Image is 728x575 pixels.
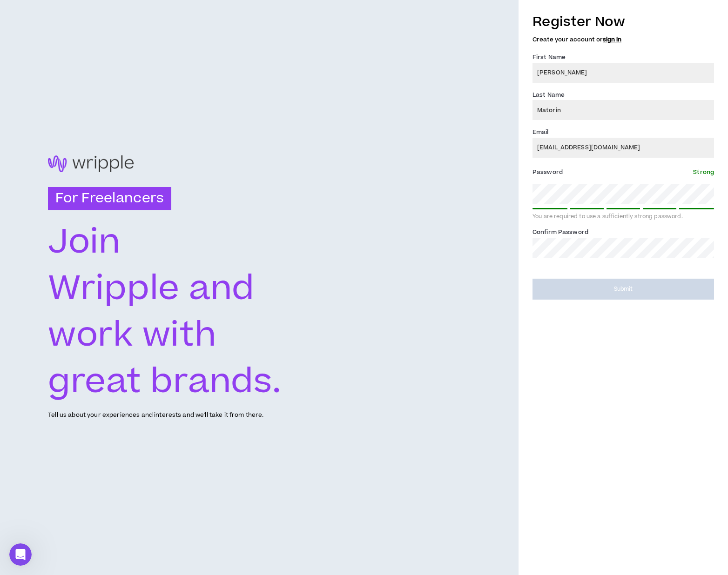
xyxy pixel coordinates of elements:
[48,311,216,360] text: work with
[533,50,566,65] label: First Name
[533,87,565,102] label: Last Name
[48,218,121,267] text: Join
[9,543,32,566] iframe: Intercom live chat
[48,265,255,313] text: Wripple and
[533,138,714,158] input: Enter Email
[533,63,714,83] input: First name
[48,358,281,406] text: great brands.
[533,36,714,43] h5: Create your account or
[533,100,714,120] input: Last name
[533,168,563,176] span: Password
[533,225,588,240] label: Confirm Password
[533,213,714,221] div: You are required to use a sufficiently strong password.
[48,411,263,420] p: Tell us about your experiences and interests and we'll take it from there.
[693,168,714,176] span: Strong
[533,12,714,32] h3: Register Now
[533,125,549,140] label: Email
[533,279,714,300] button: Submit
[48,187,171,210] h3: For Freelancers
[603,35,621,44] a: sign in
